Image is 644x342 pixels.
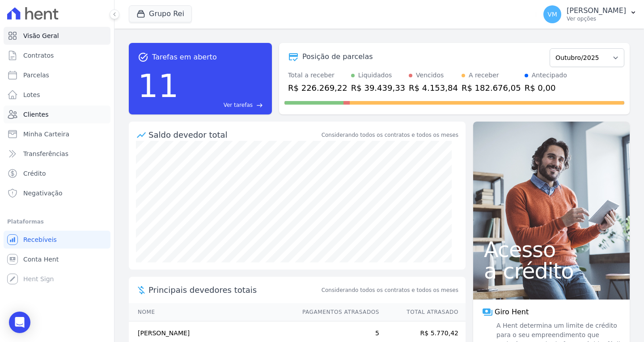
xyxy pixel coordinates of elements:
a: Minha Carteira [4,125,110,143]
span: Considerando todos os contratos e todos os meses [322,286,458,294]
div: Vencidos [416,71,444,80]
div: Total a receber [288,71,347,80]
a: Visão Geral [4,27,110,45]
div: Antecipado [532,71,567,80]
div: 11 [138,63,179,109]
a: Contratos [4,46,110,64]
span: Parcelas [23,71,49,80]
span: VM [547,11,557,17]
a: Clientes [4,106,110,123]
span: Principais devedores totais [148,284,320,296]
button: VM [PERSON_NAME] Ver opções [536,2,644,27]
span: Ver tarefas [224,101,253,109]
span: Minha Carteira [23,130,69,139]
div: Saldo devedor total [148,129,320,141]
th: Pagamentos Atrasados [294,303,380,321]
div: R$ 226.269,22 [288,82,347,94]
a: Parcelas [4,66,110,84]
div: R$ 182.676,05 [462,82,521,94]
a: Transferências [4,145,110,163]
th: Total Atrasado [380,303,466,321]
div: Liquidados [358,71,392,80]
span: Conta Hent [23,255,59,264]
div: R$ 39.439,33 [351,82,405,94]
div: Posição de parcelas [302,51,373,62]
p: Ver opções [567,15,626,22]
span: Acesso [484,239,619,260]
span: Tarefas em aberto [152,52,217,63]
span: east [256,102,263,109]
div: Considerando todos os contratos e todos os meses [322,131,458,139]
span: a crédito [484,260,619,282]
div: R$ 0,00 [525,82,567,94]
span: Contratos [23,51,54,60]
span: Recebíveis [23,235,57,244]
span: Clientes [23,110,48,119]
span: Transferências [23,149,68,158]
a: Conta Hent [4,250,110,268]
a: Recebíveis [4,231,110,249]
a: Negativação [4,184,110,202]
span: Negativação [23,189,63,198]
div: A receber [469,71,499,80]
span: Lotes [23,90,40,99]
a: Lotes [4,86,110,104]
div: Open Intercom Messenger [9,312,30,333]
span: Crédito [23,169,46,178]
p: [PERSON_NAME] [567,6,626,15]
span: task_alt [138,52,148,63]
div: Plataformas [7,216,107,227]
th: Nome [129,303,294,321]
a: Crédito [4,165,110,182]
span: Visão Geral [23,31,59,40]
a: Ver tarefas east [182,101,263,109]
button: Grupo Rei [129,5,192,22]
span: Giro Hent [495,307,529,317]
div: R$ 4.153,84 [409,82,458,94]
